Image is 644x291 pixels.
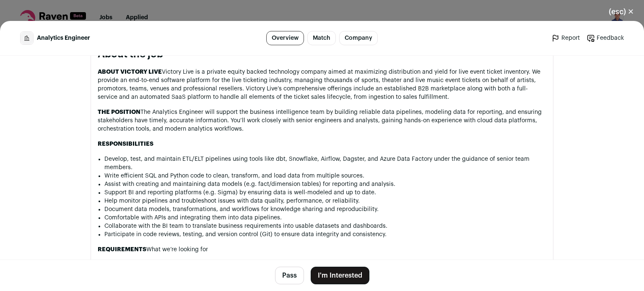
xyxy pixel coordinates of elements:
[104,155,546,172] li: Develop, test, and maintain ETL/ELT pipelines using tools like dbt, Snowflake, Airflow, Dagster, ...
[339,31,378,45] a: Company
[37,34,90,42] span: Analytics Engineer
[311,267,369,284] button: I'm Interested
[104,214,546,222] li: Comfortable with APIs and integrating them into data pipelines.
[98,141,153,147] strong: RESPONSIBILITIES
[98,108,546,133] p: The Analytics Engineer will support the business intelligence team by building reliable data pipe...
[98,68,546,101] p: Victory Live is a private equity backed technology company aimed at maximizing distribution and y...
[104,197,546,205] li: Help monitor pipelines and troubleshoot issues with data quality, performance, or reliability.
[104,180,546,188] li: Assist with creating and maintaining data models (e.g. fact/dimension tables) for reporting and a...
[104,205,546,214] li: Document data models, transformations, and workflows for knowledge sharing and reproducibility.
[587,34,624,42] a: Feedback
[98,247,146,252] strong: REQUIREMENTS
[307,31,336,45] a: Match
[104,188,546,197] li: Support BI and reporting platforms (e.g. Sigma) by ensuring data is well-modeled and up to date.
[98,245,546,254] p: What we’re looking for
[104,222,546,230] li: Collaborate with the BI team to translate business requirements into usable datasets and dashboards.
[104,230,546,239] li: Participate in code reviews, testing, and version control (Git) to ensure data integrity and cons...
[21,32,33,44] img: company-logo-placeholder-414d4e2ec0e2ddebbe968bf319fdfe5acfe0c9b87f798d344e800bc9a89632a0.png
[551,34,580,42] a: Report
[266,31,304,45] a: Overview
[599,3,644,21] button: Close modal
[98,69,162,75] strong: ABOUT VICTORY LIVE
[275,267,304,284] button: Pass
[98,109,140,115] strong: THE POSITION
[104,172,546,180] li: Write efficient SQL and Python code to clean, transform, and load data from multiple sources.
